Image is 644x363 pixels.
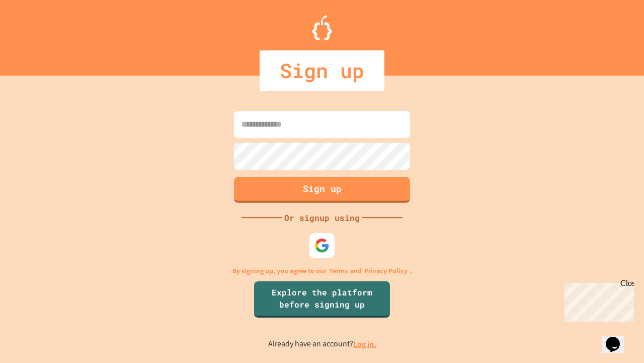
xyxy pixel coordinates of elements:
[254,281,390,318] a: Explore the platform before signing up
[314,238,330,253] img: google-icon.svg
[282,212,362,224] div: Or signup using
[602,323,634,353] iframe: chat widget
[353,339,376,349] a: Log in.
[560,279,634,322] iframe: chat widget
[312,15,332,40] img: Logo.svg
[268,338,376,350] p: Already have an account?
[4,4,69,64] div: Chat with us now!Close
[364,266,408,276] a: Privacy Policy
[232,266,412,276] p: By signing up, you agree to our and .
[234,177,410,203] button: Sign up
[260,50,384,91] div: Sign up
[329,266,348,276] a: Terms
